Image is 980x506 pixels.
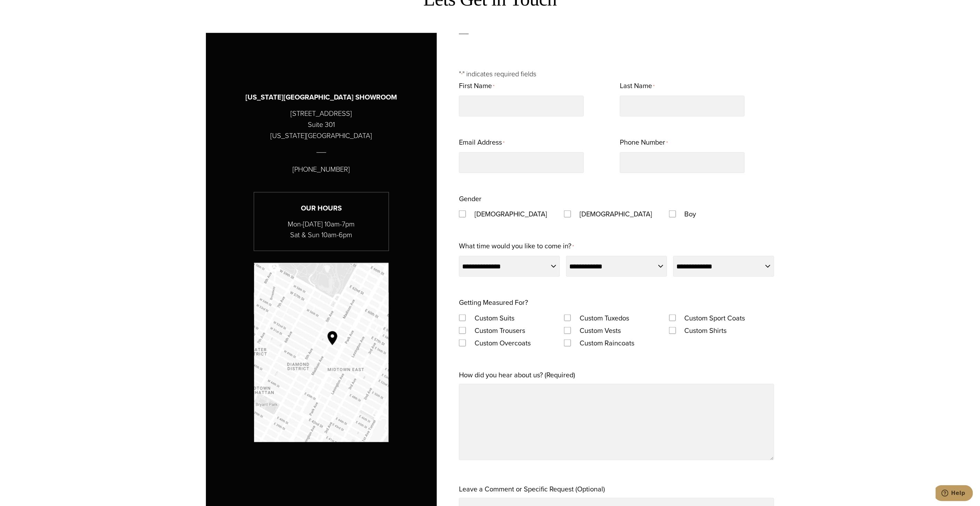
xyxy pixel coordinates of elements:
[459,296,528,309] legend: Getting Measured For?
[468,337,538,349] label: Custom Overcoats
[254,263,389,442] a: Map to Alan David Custom
[459,483,605,495] label: Leave a Comment or Specific Request (Optional)
[459,369,575,381] label: How did you hear about us? (Required)
[678,208,703,220] label: Boy
[573,324,628,337] label: Custom Vests
[573,208,659,220] label: [DEMOGRAPHIC_DATA]
[459,240,574,253] label: What time would you like to come in?
[293,164,350,175] p: [PHONE_NUMBER]
[459,192,482,205] legend: Gender
[468,312,521,324] label: Custom Suits
[620,79,654,93] label: Last Name
[468,208,554,220] label: [DEMOGRAPHIC_DATA]
[254,263,389,442] img: Google map with pin showing Alan David location at Madison Avenue & 53rd Street NY
[573,337,641,349] label: Custom Raincoats
[468,324,532,337] label: Custom Trousers
[678,312,752,324] label: Custom Sport Coats
[620,136,668,149] label: Phone Number
[678,324,734,337] label: Custom Shirts
[573,312,636,324] label: Custom Tuxedos
[459,68,774,79] p: " " indicates required fields
[936,485,973,503] iframe: Opens a widget where you can chat to one of our agents
[459,136,504,149] label: Email Address
[254,219,389,240] p: Mon-[DATE] 10am-7pm Sat & Sun 10am-6pm
[459,79,494,93] label: First Name
[270,108,372,141] p: [STREET_ADDRESS] Suite 301 [US_STATE][GEOGRAPHIC_DATA]
[245,92,397,103] h3: [US_STATE][GEOGRAPHIC_DATA] SHOWROOM
[254,203,389,214] h3: Our Hours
